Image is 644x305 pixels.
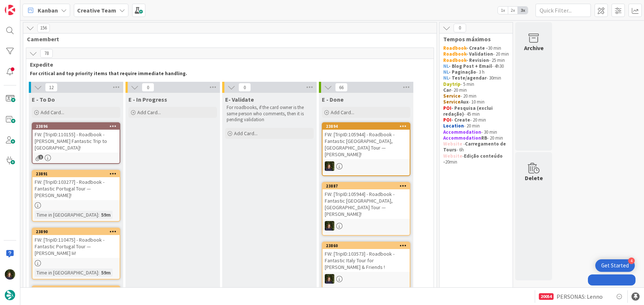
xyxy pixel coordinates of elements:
[443,45,466,51] strong: Roadbook
[32,286,120,293] div: 23892
[322,96,344,103] span: E - Done
[234,130,258,137] span: Add Card...
[443,123,509,129] p: - 20 min
[335,83,348,92] span: 66
[32,171,120,177] div: 23891
[32,122,120,164] a: 23896FW: [TripID:110155] - Roadbook - [PERSON_NAME] Fantastic Trip to [GEOGRAPHIC_DATA]!
[35,269,98,277] div: Time in [GEOGRAPHIC_DATA]
[41,109,64,116] span: Add Card...
[325,274,334,284] img: MC
[225,96,254,103] span: E- Validate
[32,228,120,235] div: 23890
[443,81,461,87] strong: Daytrip
[498,7,508,14] span: 1x
[443,69,509,75] p: - 3 h
[443,63,509,69] p: - 4h30
[323,123,410,130] div: 23894
[37,24,50,32] span: 156
[322,242,410,289] a: 23860FW: [TripID:103573] - Roadbook - Fantastic Italy Tour for [PERSON_NAME] & Friends !MC
[525,173,543,182] div: Delete
[326,124,410,129] div: 23894
[443,81,509,87] p: - 5 min
[238,83,251,92] span: 0
[443,141,509,153] p: - - 6h
[38,6,58,15] span: Kanban
[331,109,354,116] span: Add Card...
[443,153,509,165] p: - 20min
[323,130,410,159] div: FW: [TripID:105944] - Roadbook - Fantastic [GEOGRAPHIC_DATA], [GEOGRAPHIC_DATA] Tour — [PERSON_NA...
[443,105,451,111] strong: POI
[535,4,591,17] input: Quick Filter...
[443,63,449,69] strong: NL
[36,171,120,176] div: 23891
[40,49,53,58] span: 78
[99,269,113,277] div: 59m
[32,170,120,222] a: 23891FW: [TripID:103277] - Roadbook - Fantastic Portugal Tour — [PERSON_NAME]!Time in [GEOGRAPHIC...
[443,117,509,123] p: - 20 min
[323,183,410,219] div: 23887FW: [TripID:105944] - Roadbook - Fantastic [GEOGRAPHIC_DATA], [GEOGRAPHIC_DATA] Tour — [PERS...
[443,57,509,63] p: - 25 min
[38,155,43,159] span: 1
[466,51,493,57] strong: - Validation
[137,109,161,116] span: Add Card...
[461,99,469,105] strong: Aux
[443,129,509,135] p: - 30 min
[595,259,635,272] div: Open Get Started checklist, remaining modules: 4
[128,96,167,103] span: E - In Progress
[443,99,509,105] p: - 10 min
[539,293,554,300] div: 20054
[45,83,58,92] span: 12
[5,5,15,15] img: Visit kanbanzone.com
[443,105,509,118] p: - 45 min
[32,123,120,152] div: 23896FW: [TripID:110155] - Roadbook - [PERSON_NAME] Fantastic Trip to [GEOGRAPHIC_DATA]!
[466,57,489,63] strong: - Revision
[443,141,507,153] strong: Carregamento de Tours
[32,96,55,103] span: E - To Do
[443,105,494,117] strong: - Pesquisa (exclui redação)
[98,211,99,219] span: :
[32,123,120,130] div: 23896
[454,24,466,32] span: 0
[27,35,427,43] span: Camembert
[323,189,410,219] div: FW: [TripID:105944] - Roadbook - Fantastic [GEOGRAPHIC_DATA], [GEOGRAPHIC_DATA] Tour — [PERSON_NA...
[443,135,481,141] strong: Accommodation
[323,274,410,284] div: MC
[32,235,120,258] div: FW: [TripID:110475] - Roadbook - Fantastic Portugal Tour — [PERSON_NAME] Iii!
[443,35,503,43] span: Tempos máximos
[557,292,603,301] span: PERSONAS: Lenno
[36,124,120,129] div: 23896
[451,117,470,123] strong: - Create
[443,129,481,135] strong: Accommodation
[443,141,462,147] strong: Website
[443,93,461,99] strong: Service
[227,105,312,123] p: For roadbooks, if the card owner is the same person who comments, then it is pending validation
[32,130,120,152] div: FW: [TripID:110155] - Roadbook - [PERSON_NAME] Fantastic Trip to [GEOGRAPHIC_DATA]!
[32,171,120,200] div: 23891FW: [TripID:103277] - Roadbook - Fantastic Portugal Tour — [PERSON_NAME]!
[443,57,466,63] strong: Roadbook
[323,183,410,189] div: 23887
[323,242,410,249] div: 23860
[30,61,424,68] span: Expedite
[443,75,449,81] strong: NL
[443,123,464,129] strong: Location
[325,161,334,171] img: MC
[443,51,466,57] strong: Roadbook
[5,269,15,280] img: MC
[323,161,410,171] div: MC
[323,242,410,272] div: 23860FW: [TripID:103573] - Roadbook - Fantastic Italy Tour for [PERSON_NAME] & Friends !
[323,123,410,159] div: 23894FW: [TripID:105944] - Roadbook - Fantastic [GEOGRAPHIC_DATA], [GEOGRAPHIC_DATA] Tour — [PERS...
[443,51,509,57] p: - 20 min
[443,87,451,93] strong: Car
[323,249,410,272] div: FW: [TripID:103573] - Roadbook - Fantastic Italy Tour for [PERSON_NAME] & Friends !
[32,177,120,200] div: FW: [TripID:103277] - Roadbook - Fantastic Portugal Tour — [PERSON_NAME]!
[481,135,487,141] strong: RB
[449,63,492,69] strong: - Blog Post + Email
[466,45,488,51] strong: - Create -
[32,228,120,280] a: 23890FW: [TripID:110475] - Roadbook - Fantastic Portugal Tour — [PERSON_NAME] Iii!Time in [GEOGRA...
[36,229,120,234] div: 23890
[443,153,504,165] strong: Edição conteúdo -
[77,7,116,14] b: Creative Team
[32,228,120,258] div: 23890FW: [TripID:110475] - Roadbook - Fantastic Portugal Tour — [PERSON_NAME] Iii!
[326,183,410,189] div: 23887
[443,75,509,81] p: - 30min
